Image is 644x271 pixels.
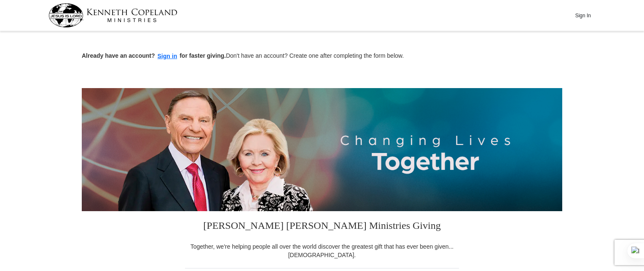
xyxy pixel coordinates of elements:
h3: [PERSON_NAME] [PERSON_NAME] Ministries Giving [185,211,459,242]
img: kcm-header-logo.svg [48,3,177,27]
button: Sign In [570,9,596,22]
div: Together, we're helping people all over the world discover the greatest gift that has ever been g... [185,242,459,259]
p: Don't have an account? Create one after completing the form below. [82,51,562,61]
strong: Already have an account? for faster giving. [82,52,226,59]
button: Sign in [155,51,180,61]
